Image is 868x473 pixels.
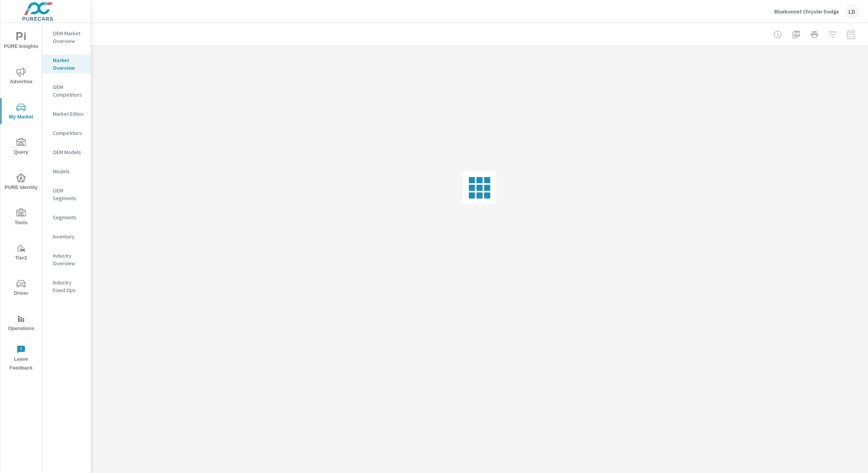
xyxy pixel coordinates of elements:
p: Competitors [53,129,85,137]
div: Industry Fixed Ops [42,277,91,296]
div: OEM Models [42,146,91,158]
span: Tools [3,209,39,227]
p: Industry Overview [53,252,85,267]
p: Market Overview [53,56,85,72]
span: Advertise [3,67,39,86]
div: Inventory [42,231,91,242]
span: PURE Identity [3,173,39,192]
div: Segments [42,212,91,223]
p: OEM Market Overview [53,30,85,45]
div: Industry Overview [42,250,91,269]
p: OEM Competitors [53,83,85,99]
span: PURE Insights [3,32,39,51]
span: Driver [3,279,39,298]
div: Market Editor [42,108,91,120]
div: Models [42,166,91,177]
div: nav menu [0,23,42,376]
div: OEM Market Overview [42,28,91,47]
p: Segments [53,214,85,221]
div: OEM Segments [42,185,91,204]
div: LD [845,5,859,18]
p: Models [53,168,85,175]
span: Query [3,138,39,157]
span: My Market [3,103,39,122]
p: Inventory [53,233,85,240]
div: OEM Competitors [42,81,91,100]
p: OEM Segments [53,187,85,202]
p: Bluebonnet Chrysler Dodge [774,8,839,15]
p: Market Editor [53,110,85,118]
p: Industry Fixed Ops [53,279,85,294]
span: Tier2 [3,244,39,263]
span: Leave Feedback [3,345,39,373]
div: Market Overview [42,54,91,74]
div: Competitors [42,127,91,139]
span: Operations [3,314,39,333]
p: OEM Models [53,148,85,156]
